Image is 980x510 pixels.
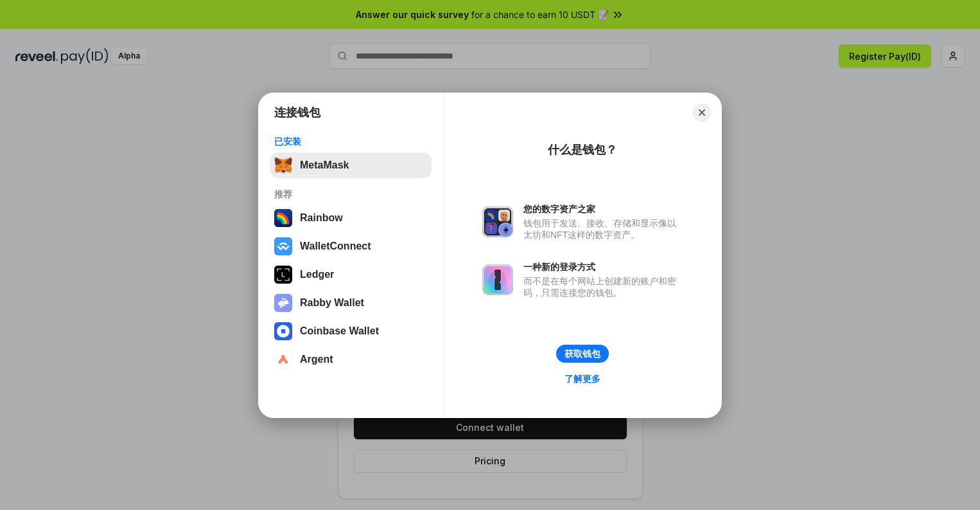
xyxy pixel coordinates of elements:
button: Coinbase Wallet [270,318,432,344]
div: Coinbase Wallet [300,325,379,337]
button: Rabby Wallet [270,290,432,316]
div: 获取钱包 [564,348,600,360]
img: svg+xml,%3Csvg%20xmlns%3D%22http%3A%2F%2Fwww.w3.org%2F2000%2Fsvg%22%20fill%3D%22none%22%20viewBox... [482,264,513,295]
div: Rainbow [300,212,343,224]
div: 而不是在每个网站上创建新的账户和密码，只需连接您的钱包。 [523,275,683,298]
img: svg+xml,%3Csvg%20width%3D%2228%22%20height%3D%2228%22%20viewBox%3D%220%200%2028%2028%22%20fill%3D... [274,351,292,369]
div: 一种新的登录方式 [523,261,683,273]
div: 推荐 [274,188,428,200]
button: 获取钱包 [556,345,609,363]
div: 已安装 [274,136,428,147]
div: Rabby Wallet [300,297,364,309]
img: svg+xml,%3Csvg%20width%3D%22120%22%20height%3D%22120%22%20viewBox%3D%220%200%20120%20120%22%20fil... [274,209,292,227]
div: 钱包用于发送、接收、存储和显示像以太坊和NFT这样的数字资产。 [523,217,683,241]
div: Ledger [300,269,334,280]
div: 了解更多 [564,373,600,385]
button: Close [693,104,711,122]
button: Rainbow [270,205,432,231]
div: Argent [300,354,333,365]
button: Ledger [270,262,432,287]
img: svg+xml,%3Csvg%20fill%3D%22none%22%20height%3D%2233%22%20viewBox%3D%220%200%2035%2033%22%20width%... [274,156,292,174]
a: 了解更多 [557,370,608,387]
div: 您的数字资产之家 [523,203,683,215]
div: MetaMask [300,159,349,171]
button: Argent [270,347,432,372]
button: WalletConnect [270,233,432,259]
img: svg+xml,%3Csvg%20xmlns%3D%22http%3A%2F%2Fwww.w3.org%2F2000%2Fsvg%22%20fill%3D%22none%22%20viewBox... [482,206,513,237]
img: svg+xml,%3Csvg%20width%3D%2228%22%20height%3D%2228%22%20viewBox%3D%220%200%2028%2028%22%20fill%3D... [274,322,292,340]
h1: 连接钱包 [274,105,320,120]
img: svg+xml,%3Csvg%20xmlns%3D%22http%3A%2F%2Fwww.w3.org%2F2000%2Fsvg%22%20width%3D%2228%22%20height%3... [274,266,292,284]
img: svg+xml,%3Csvg%20width%3D%2228%22%20height%3D%2228%22%20viewBox%3D%220%200%2028%2028%22%20fill%3D... [274,237,292,255]
div: WalletConnect [300,241,371,252]
button: MetaMask [270,152,432,178]
div: 什么是钱包？ [548,142,617,158]
img: svg+xml,%3Csvg%20xmlns%3D%22http%3A%2F%2Fwww.w3.org%2F2000%2Fsvg%22%20fill%3D%22none%22%20viewBox... [274,294,292,312]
